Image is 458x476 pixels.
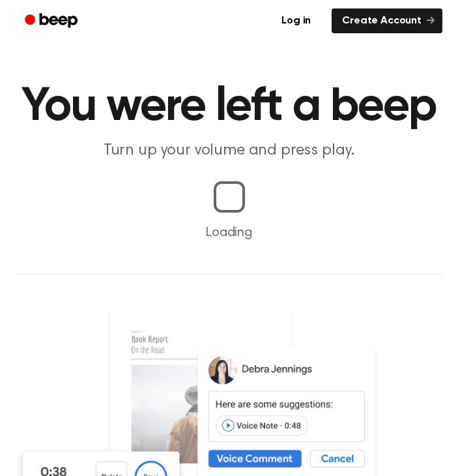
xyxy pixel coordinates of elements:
p: Loading [16,223,442,243]
h1: You were left a beep [16,83,442,130]
a: Create Account [332,8,442,33]
a: Log in [268,6,324,36]
p: Turn up your volume and press play. [16,141,442,160]
a: Beep [16,8,89,34]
